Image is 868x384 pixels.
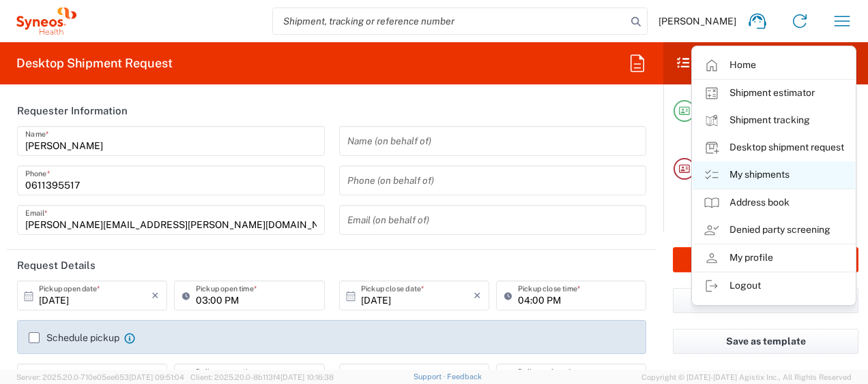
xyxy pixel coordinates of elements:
[673,329,858,354] button: Save as template
[693,80,855,107] a: Shipment estimator
[129,373,184,381] span: [DATE] 09:51:04
[693,134,855,161] a: Desktop shipment request
[273,8,626,34] input: Shipment, tracking or reference number
[16,373,184,381] span: Server: 2025.20.0-710e05ee653
[673,247,858,272] button: Rate
[673,288,858,313] button: Save shipment
[693,107,855,134] a: Shipment tracking
[693,272,855,300] a: Logout
[17,104,128,118] h2: Requester Information
[151,285,159,306] i: ×
[693,52,855,79] a: Home
[693,161,855,189] a: My shipments
[17,259,96,272] h2: Request Details
[190,373,334,381] span: Client: 2025.20.0-8b113f4
[693,217,855,244] a: Denied party screening
[676,55,813,71] h2: Shipment Checklist
[693,189,855,217] a: Address book
[280,373,334,381] span: [DATE] 10:16:38
[474,285,481,306] i: ×
[447,372,482,381] a: Feedback
[29,332,119,343] label: Schedule pickup
[641,371,852,383] span: Copyright © [DATE]-[DATE] Agistix Inc., All Rights Reserved
[414,372,448,381] a: Support
[693,244,855,272] a: My profile
[16,55,173,71] h2: Desktop Shipment Request
[659,15,736,27] span: [PERSON_NAME]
